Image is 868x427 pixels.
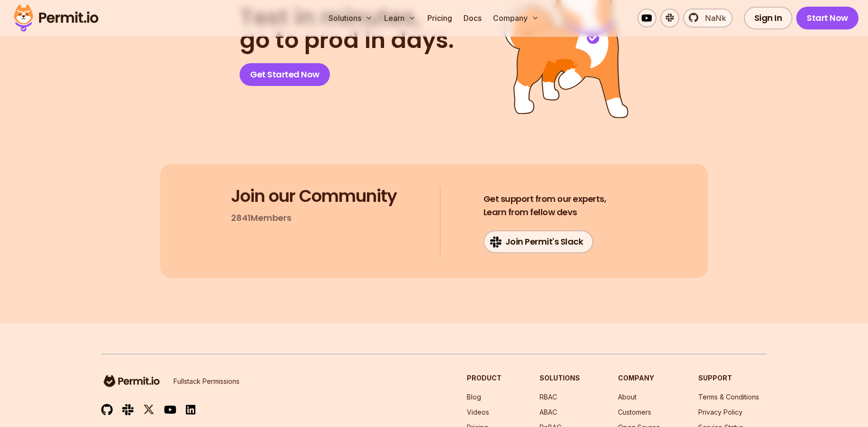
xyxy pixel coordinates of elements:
a: Blog [467,393,481,401]
img: twitter [143,404,154,416]
h3: Solutions [540,373,580,383]
button: Company [489,9,543,28]
h3: Join our Community [231,187,397,206]
p: 2841 Members [231,211,291,225]
a: Terms & Conditions [698,393,759,401]
span: NaNk [699,12,726,24]
a: Pricing [424,9,456,28]
h3: Support [698,373,767,383]
span: Get support from our experts, [483,192,607,206]
h2: go to prod in days. [240,6,454,52]
a: Sign In [744,7,793,29]
a: RBAC [540,393,557,401]
h3: Company [618,373,660,383]
a: Join Permit's Slack [483,230,594,253]
a: Privacy Policy [698,408,743,416]
a: Start Now [796,7,858,29]
img: logo [101,373,162,389]
img: github [101,404,113,416]
a: Customers [618,408,651,416]
a: Videos [467,408,489,416]
a: NaNk [683,9,733,28]
a: Docs [460,9,485,28]
button: Learn [380,9,420,28]
button: Solutions [325,9,376,28]
p: Fullstack Permissions [174,377,240,386]
h4: Learn from fellow devs [483,192,607,219]
img: slack [122,403,134,416]
a: About [618,393,637,401]
img: Permit logo [10,2,103,34]
h3: Product [467,373,502,383]
a: Get Started Now [240,63,330,86]
img: linkedin [186,404,195,415]
a: ABAC [540,408,557,416]
img: youtube [164,404,176,415]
